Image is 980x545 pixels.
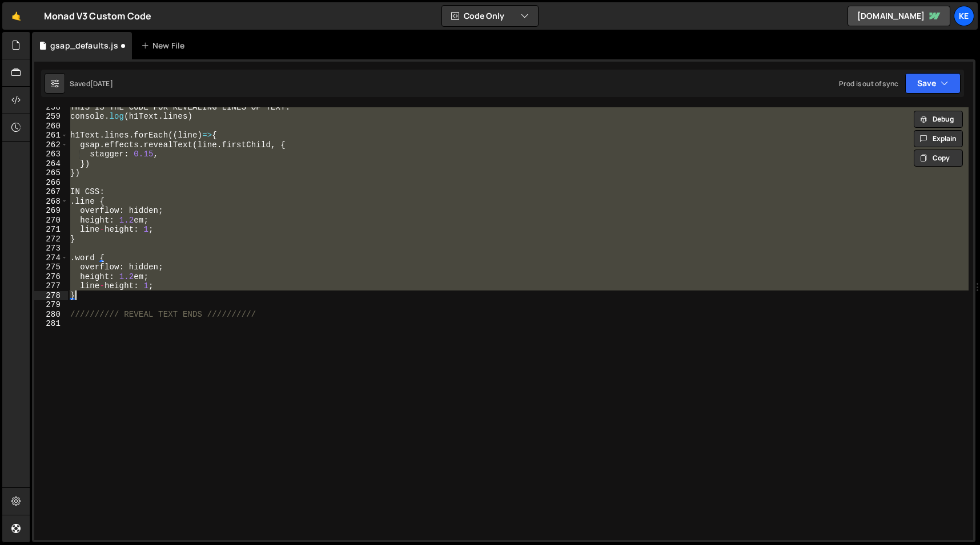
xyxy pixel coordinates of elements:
[914,111,963,128] button: Debug
[34,263,68,272] div: 275
[34,272,68,282] div: 276
[839,79,898,88] div: Prod is out of sync
[34,235,68,244] div: 272
[90,79,113,88] div: [DATE]
[34,206,68,216] div: 269
[34,122,68,131] div: 260
[34,131,68,140] div: 261
[34,319,68,329] div: 281
[34,300,68,310] div: 279
[34,112,68,122] div: 259
[914,130,963,147] button: Explain
[34,103,68,112] div: 258
[34,244,68,253] div: 273
[848,6,950,26] a: [DOMAIN_NAME]
[442,6,538,26] button: Code Only
[954,6,974,26] a: ke
[914,150,963,167] button: Copy
[34,178,68,188] div: 266
[34,291,68,301] div: 278
[44,9,151,23] div: Monad V3 Custom Code
[34,150,68,159] div: 263
[34,216,68,225] div: 270
[34,140,68,150] div: 262
[34,197,68,207] div: 268
[34,253,68,263] div: 274
[34,187,68,197] div: 267
[2,2,30,30] a: 🤙
[34,159,68,169] div: 264
[34,281,68,291] div: 277
[50,40,118,51] div: gsap_defaults.js
[34,225,68,235] div: 271
[34,310,68,320] div: 280
[70,79,113,88] div: Saved
[34,168,68,178] div: 265
[905,73,961,94] button: Save
[141,40,189,51] div: New File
